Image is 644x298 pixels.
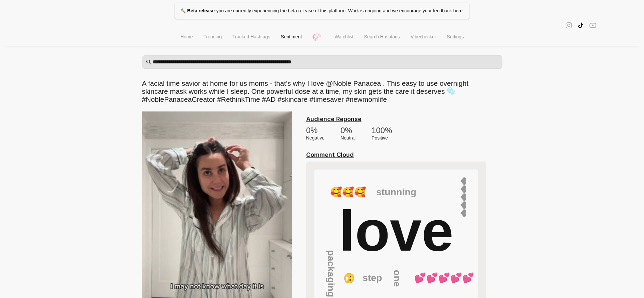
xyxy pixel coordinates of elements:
[339,199,453,263] text: love
[565,21,572,29] span: instagram
[330,186,366,198] text: 🥰🥰🥰
[364,34,400,39] span: Search Hashtags
[376,187,416,197] text: stunning
[411,34,436,39] span: Vibechecker
[392,270,402,287] text: one
[232,34,270,39] span: Tracked Hashtags
[142,79,492,103] h2: A facial time savior at home for us moms - that’s why I love @Noble Panacea . This easy to use ov...
[458,177,468,217] text: ❤❤❤❤❤
[341,135,356,140] div: neutral
[335,34,353,39] span: Watchlist
[203,34,222,39] span: Trending
[372,135,392,140] div: positive
[414,272,474,283] text: 💕💕💕💕💕
[306,135,325,140] div: negative
[343,272,355,284] text: 😁
[306,115,362,122] u: Audience Reponse
[146,59,151,65] span: search
[423,8,463,13] a: your feedback here
[447,34,464,39] span: Settings
[362,272,382,283] text: step
[341,126,356,135] div: 0 %
[175,3,469,19] p: you are currently experiencing the beta release of this platform. Work is ongoing and we encourage .
[306,126,325,135] div: 0 %
[326,250,336,297] text: packaging
[589,21,596,29] span: youtube
[180,34,193,39] span: Home
[306,151,354,158] u: Comment Cloud
[372,126,392,135] div: 100 %
[281,34,302,39] span: Sentiment
[180,8,216,13] strong: 🔨 Beta release:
